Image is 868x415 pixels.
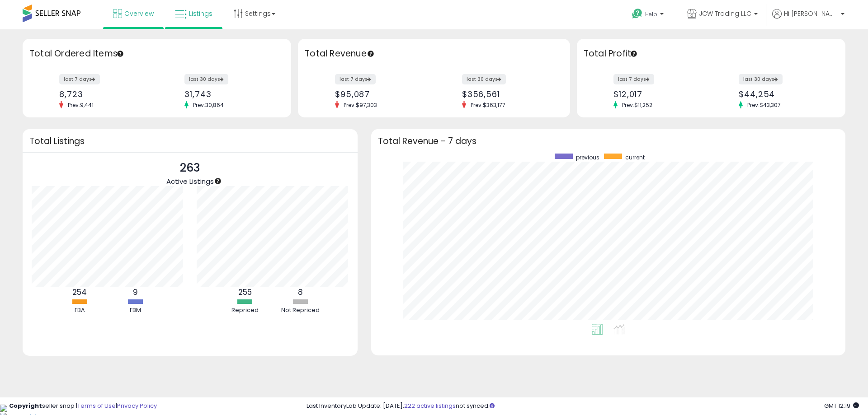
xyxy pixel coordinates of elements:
[214,177,222,185] div: Tooltip anchor
[645,10,657,18] span: Help
[29,138,351,145] h3: Total Listings
[630,50,638,58] div: Tooltip anchor
[166,159,214,177] p: 263
[613,74,654,84] label: last 7 days
[743,101,785,109] span: Prev: $43,307
[108,306,162,315] div: FBM
[367,50,375,58] div: Tooltip anchor
[59,74,100,84] label: last 7 days
[166,177,214,186] span: Active Listings
[72,287,87,298] b: 254
[466,101,510,109] span: Prev: $363,177
[613,89,704,99] div: $12,017
[335,89,427,99] div: $95,087
[184,74,228,84] label: last 30 days
[189,9,212,18] span: Listings
[52,306,107,315] div: FBA
[339,101,382,109] span: Prev: $97,303
[625,1,673,29] a: Help
[116,50,124,58] div: Tooltip anchor
[576,154,599,161] span: previous
[784,9,838,18] span: Hi [PERSON_NAME]
[184,89,275,99] div: 31,743
[305,47,563,60] h3: Total Revenue
[133,287,138,298] b: 9
[739,89,830,99] div: $44,254
[189,101,228,109] span: Prev: 30,864
[618,101,657,109] span: Prev: $11,252
[584,47,839,60] h3: Total Profit
[59,89,150,99] div: 8,723
[462,74,506,84] label: last 30 days
[632,8,643,19] i: Get Help
[218,306,272,315] div: Repriced
[298,287,303,298] b: 8
[625,154,645,161] span: current
[772,9,844,29] a: Hi [PERSON_NAME]
[238,287,252,298] b: 255
[274,306,328,315] div: Not Repriced
[335,74,376,84] label: last 7 days
[29,47,284,60] h3: Total Ordered Items
[378,138,839,145] h3: Total Revenue - 7 days
[124,9,154,18] span: Overview
[739,74,783,84] label: last 30 days
[462,89,554,99] div: $356,561
[699,9,751,18] span: JCW Trading LLC
[63,101,98,109] span: Prev: 9,441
